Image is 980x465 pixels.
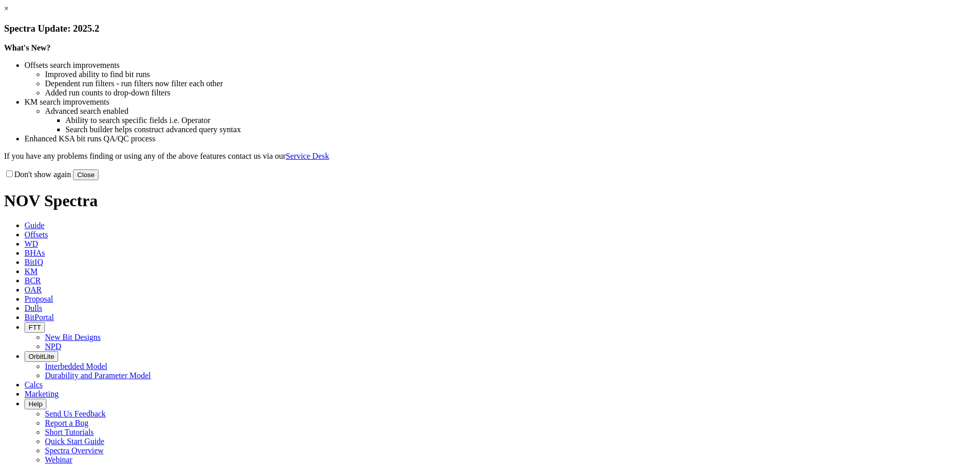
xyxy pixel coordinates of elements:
[4,43,51,52] strong: What's New?
[45,409,106,418] a: Send Us Feedback
[45,428,94,436] a: Short Tutorials
[24,97,976,107] li: KM search improvements
[24,249,45,257] span: BHAs
[45,70,976,79] li: Improved ability to find bit runs
[4,152,976,161] p: If you have any problems finding or using any of the above features contact us via our
[24,295,53,303] span: Proposal
[4,23,976,34] h3: Spectra Update: 2025.2
[24,239,38,248] span: WD
[45,107,976,116] li: Advanced search enabled
[286,152,329,160] a: Service Desk
[24,313,54,322] span: BitPortal
[24,380,43,389] span: Calcs
[24,267,38,276] span: KM
[45,371,151,380] a: Durability and Parameter Model
[65,116,976,125] li: Ability to search specific fields i.e. Operator
[45,342,61,351] a: NPD
[29,324,41,331] span: FTT
[45,419,88,427] a: Report a Bug
[45,446,104,455] a: Spectra Overview
[24,285,42,294] span: OAR
[45,79,976,88] li: Dependent run filters - run filters now filter each other
[4,191,976,210] h1: NOV Spectra
[73,169,99,180] button: Close
[24,258,43,266] span: BitIQ
[24,61,976,70] li: Offsets search improvements
[24,276,41,285] span: BCR
[45,455,72,464] a: Webinar
[4,170,71,179] label: Don't show again
[24,389,59,398] span: Marketing
[65,125,976,134] li: Search builder helps construct advanced query syntax
[4,4,9,13] a: ×
[29,353,54,360] span: OrbitLite
[29,400,42,408] span: Help
[45,362,107,371] a: Interbedded Model
[24,134,976,143] li: Enhanced KSA bit runs QA/QC process
[24,230,48,239] span: Offsets
[45,88,976,97] li: Added run counts to drop-down filters
[6,170,13,177] input: Don't show again
[24,221,44,230] span: Guide
[45,333,101,341] a: New Bit Designs
[45,437,104,446] a: Quick Start Guide
[24,304,42,312] span: Dulls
